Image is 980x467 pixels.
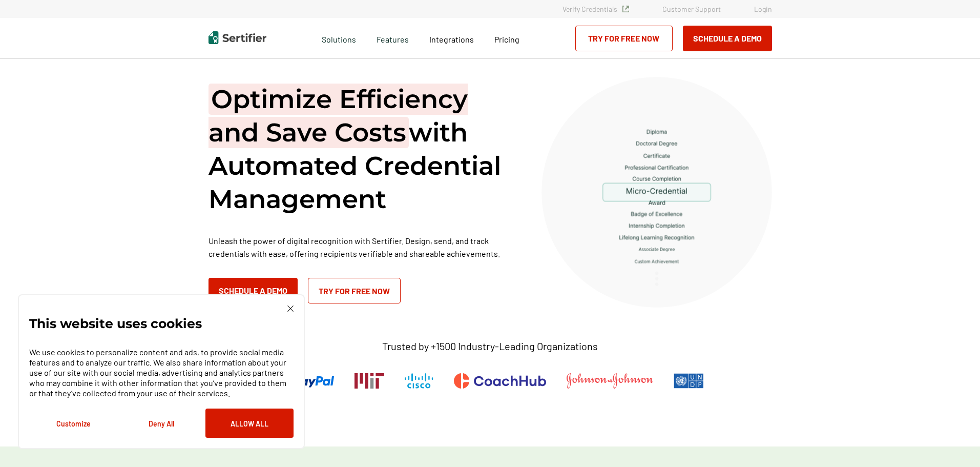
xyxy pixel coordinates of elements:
[567,373,653,389] img: Johnson & Johnson
[276,373,334,389] img: PayPal
[322,32,356,45] span: Solutions
[29,409,117,438] button: Customize
[208,234,516,260] p: Unleash the power of digital recognition with Sertifier. Design, send, and track credentials with...
[208,84,468,148] span: Optimize Efficiency and Save Costs
[754,5,772,13] a: Login
[575,26,673,51] a: Try for Free Now
[429,34,474,44] span: Integrations
[205,409,294,438] button: Allow All
[208,83,516,216] h1: with Automated Credential Management
[308,278,401,303] a: Try for Free Now
[29,347,294,398] p: We use cookies to personalize content and ads, to provide social media features and to analyze ou...
[405,373,433,389] img: Cisco
[208,31,266,44] img: Sertifier | Digital Credentialing Platform
[208,278,298,303] button: Schedule a Demo
[662,5,721,13] a: Customer Support
[454,373,546,389] img: CoachHub
[377,32,409,45] span: Features
[622,6,629,12] img: Verified
[429,32,474,45] a: Integrations
[494,34,519,44] span: Pricing
[29,318,202,329] p: This website uses cookies
[382,340,598,353] p: Trusted by +1500 Industry-Leading Organizations
[117,409,205,438] button: Deny All
[674,373,704,389] img: UNDP
[562,5,629,13] a: Verify Credentials
[287,306,294,312] img: Cookie Popup Close
[639,248,675,252] g: Associate Degree
[494,32,519,45] a: Pricing
[683,26,772,51] button: Schedule a Demo
[355,373,384,389] img: Massachusetts Institute of Technology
